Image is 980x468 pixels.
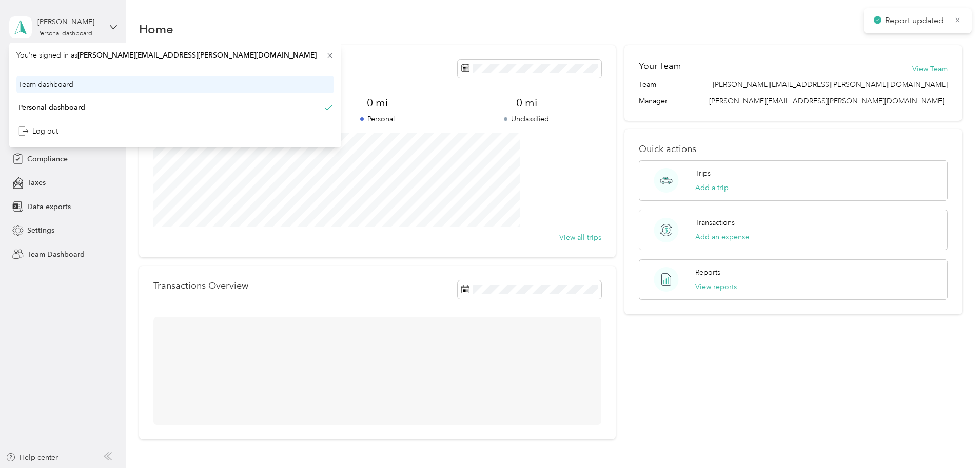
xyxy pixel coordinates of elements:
[713,79,948,90] span: [PERSON_NAME][EMAIL_ADDRESS][PERSON_NAME][DOMAIN_NAME]
[139,24,173,34] h1: Home
[153,280,248,291] p: Transactions Overview
[16,50,334,61] span: You’re signed in as
[695,217,735,228] p: Transactions
[695,168,711,179] p: Trips
[885,14,947,27] p: Report updated
[77,51,317,60] span: [PERSON_NAME][EMAIL_ADDRESS][PERSON_NAME][DOMAIN_NAME]
[639,96,668,106] span: Manager
[6,452,58,463] button: Help center
[709,97,944,105] span: [PERSON_NAME][EMAIL_ADDRESS][PERSON_NAME][DOMAIN_NAME]
[18,126,58,137] div: Log out
[695,182,729,193] button: Add a trip
[27,154,68,164] span: Compliance
[695,282,737,292] button: View reports
[18,79,73,90] div: Team dashboard
[27,249,85,260] span: Team Dashboard
[303,96,452,110] span: 0 mi
[27,201,71,212] span: Data exports
[452,114,601,124] p: Unclassified
[27,177,46,188] span: Taxes
[912,64,948,74] button: View Team
[18,102,85,113] div: Personal dashboard
[639,144,948,155] p: Quick actions
[27,225,54,236] span: Settings
[639,79,656,90] span: Team
[639,60,681,72] h2: Your Team
[303,114,452,124] p: Personal
[559,232,601,243] button: View all trips
[37,31,92,37] div: Personal dashboard
[923,410,980,468] iframe: Everlance-gr Chat Button Frame
[37,16,102,27] div: [PERSON_NAME]
[695,267,720,278] p: Reports
[695,232,749,242] button: Add an expense
[452,96,601,110] span: 0 mi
